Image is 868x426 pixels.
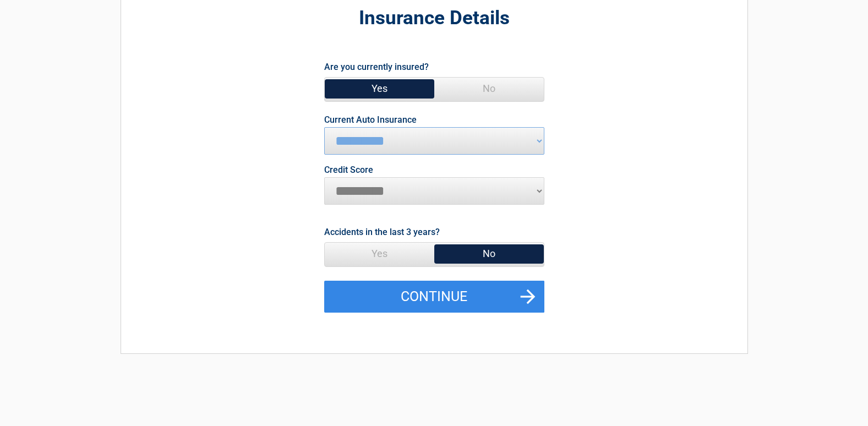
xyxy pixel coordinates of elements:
[182,6,687,31] h2: Insurance Details
[324,166,373,174] label: Credit Score
[324,59,429,74] label: Are you currently insured?
[324,116,417,124] label: Current Auto Insurance
[434,243,544,265] span: No
[325,78,434,100] span: Yes
[325,243,434,265] span: Yes
[434,78,544,100] span: No
[324,225,440,239] label: Accidents in the last 3 years?
[324,281,544,313] button: Continue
